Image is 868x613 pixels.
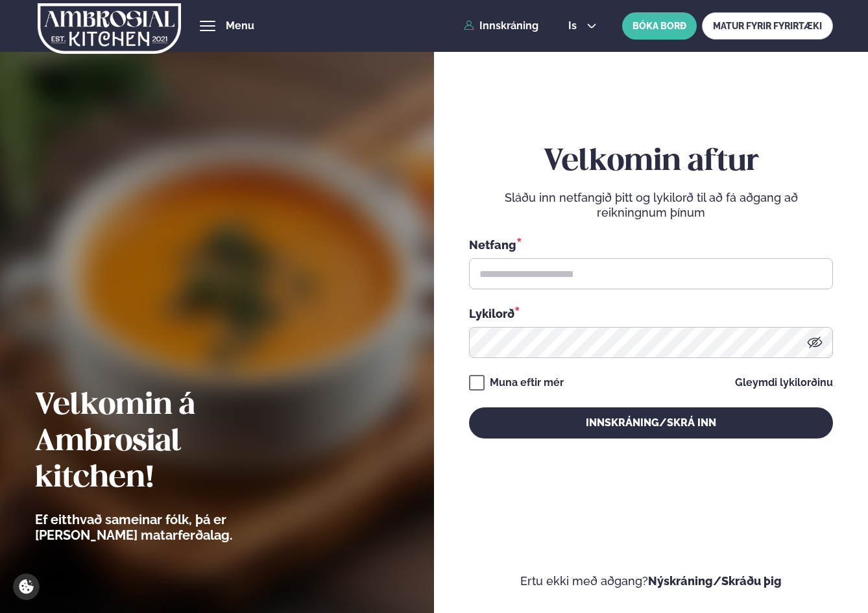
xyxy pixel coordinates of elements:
[469,144,833,180] h2: Velkomin aftur
[38,2,182,55] img: logo
[568,21,581,31] span: is
[13,573,40,600] a: Cookie settings
[648,574,782,588] a: Nýskráning/Skráðu þig
[200,18,215,34] button: hamburger
[464,20,538,32] a: Innskráning
[735,378,833,388] a: Gleymdi lykilorðinu
[469,236,833,253] div: Netfang
[558,21,607,31] button: is
[702,12,833,40] a: MATUR FYRIR FYRIRTÆKI
[469,573,833,589] p: Ertu ekki með aðgang?
[35,388,304,497] h2: Velkomin á Ambrosial kitchen!
[469,190,833,221] p: Sláðu inn netfangið þitt og lykilorð til að fá aðgang að reikningnum þínum
[469,407,833,439] button: Innskráning/Skrá inn
[622,12,697,40] button: BÓKA BORÐ
[35,512,304,543] p: Ef eitthvað sameinar fólk, þá er [PERSON_NAME] matarferðalag.
[469,305,833,322] div: Lykilorð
